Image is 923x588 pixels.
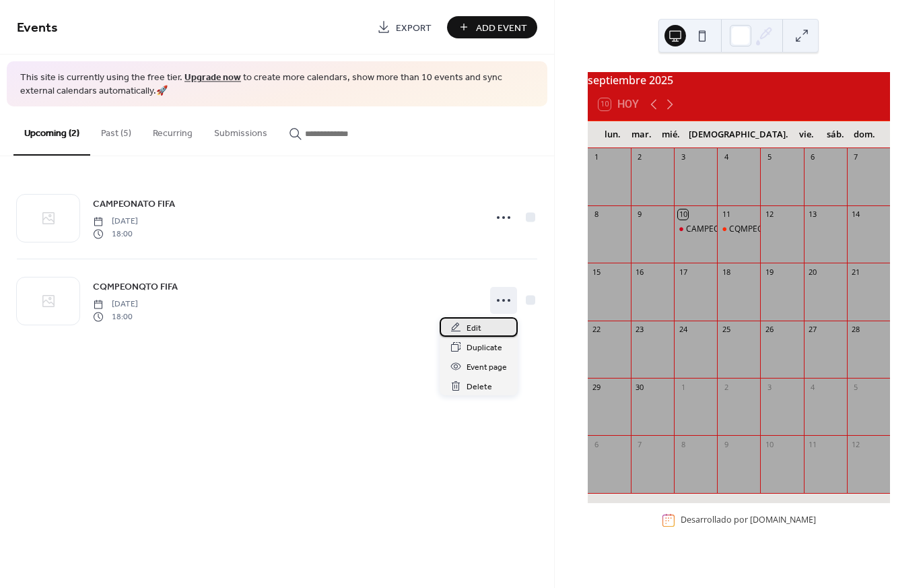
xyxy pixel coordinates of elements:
div: 8 [592,209,602,220]
div: Desarrollado por [681,515,816,526]
div: 29 [592,382,602,392]
div: 24 [678,325,688,335]
span: 18:00 [93,228,138,240]
div: 12 [764,209,774,220]
span: Add Event [476,21,527,35]
div: 1 [592,152,602,162]
div: 10 [764,439,774,449]
div: 9 [721,439,731,449]
a: [DOMAIN_NAME] [750,515,816,526]
span: Export [396,21,432,35]
span: CAMPEONATO FIFA [93,197,175,211]
button: Upcoming (2) [13,106,90,156]
div: 3 [764,382,774,392]
div: 15 [592,267,602,277]
div: septiembre 2025 [588,72,890,88]
div: sáb. [821,121,850,148]
div: 5 [764,152,774,162]
div: 20 [808,267,818,277]
a: Export [367,16,442,38]
a: Upgrade now [184,69,241,87]
div: 26 [764,325,774,335]
div: 17 [678,267,688,277]
span: Edit [467,321,481,335]
div: 6 [808,152,818,162]
div: 27 [808,325,818,335]
div: lun. [599,121,627,148]
span: Events [17,15,58,41]
span: This site is currently using the free tier. to create more calendars, show more than 10 events an... [20,71,534,98]
div: 2 [635,152,645,162]
div: 5 [851,382,861,392]
div: 12 [851,439,861,449]
div: 7 [851,152,861,162]
div: 6 [592,439,602,449]
div: 23 [635,325,645,335]
div: 18 [721,267,731,277]
button: Past (5) [90,106,142,154]
span: [DATE] [93,216,138,228]
div: CQMPEONQTO FIFA [729,224,804,235]
a: CAMPEONATO FIFA [93,196,175,211]
span: [DATE] [93,298,138,311]
div: 28 [851,325,861,335]
div: 7 [635,439,645,449]
div: 10 [678,209,688,220]
div: 21 [851,267,861,277]
div: vie. [792,121,821,148]
span: Duplicate [467,341,502,355]
span: CQMPEONQTO FIFA [93,280,178,294]
div: 8 [678,439,688,449]
div: dom. [850,121,879,148]
div: 22 [592,325,602,335]
button: Submissions [203,106,278,154]
div: mié. [656,121,685,148]
div: 4 [721,152,731,162]
div: 16 [635,267,645,277]
div: 30 [635,382,645,392]
div: 25 [721,325,731,335]
div: mar. [627,121,656,148]
div: 13 [808,209,818,220]
div: 14 [851,209,861,220]
a: CQMPEONQTO FIFA [93,279,178,294]
div: 11 [808,439,818,449]
div: CQMPEONQTO FIFA [717,224,760,235]
div: [DEMOGRAPHIC_DATA]. [685,121,792,148]
div: 2 [721,382,731,392]
span: 18:00 [93,311,138,323]
button: Add Event [447,16,537,38]
div: 11 [721,209,731,220]
div: 4 [808,382,818,392]
div: 3 [678,152,688,162]
div: 1 [678,382,688,392]
div: 9 [635,209,645,220]
button: Recurring [142,106,203,154]
div: 19 [764,267,774,277]
div: CAMPEONATO FIFA [674,224,717,235]
div: CAMPEONATO FIFA [686,224,759,235]
span: Delete [467,380,492,394]
span: Event page [467,360,507,374]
